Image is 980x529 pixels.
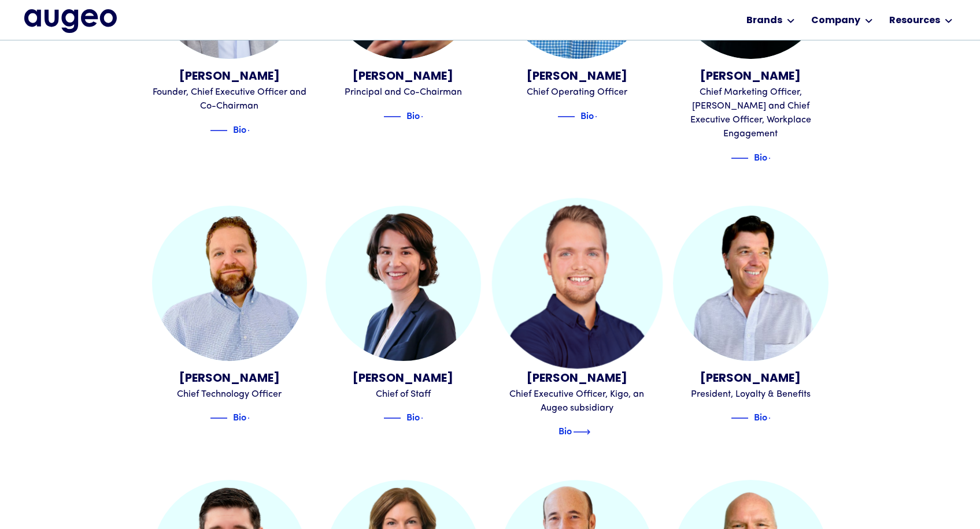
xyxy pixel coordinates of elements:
img: Blue text arrow [247,411,265,425]
div: Bio [754,409,767,423]
img: Madeline McCloughan [326,206,481,361]
img: Blue text arrow [421,110,438,124]
img: Blue text arrow [421,411,438,425]
img: Blue text arrow [595,110,612,124]
div: Resources [889,14,940,28]
img: Tim Miller [673,206,829,361]
div: Bio [233,122,246,136]
div: [PERSON_NAME] [500,68,655,85]
div: [PERSON_NAME] [326,370,481,388]
div: President, Loyalty & Benefits [673,388,829,401]
a: Tim Miller[PERSON_NAME]President, Loyalty & BenefitsBlue decorative lineBioBlue text arrow [673,206,829,424]
img: Blue decorative line [383,110,401,124]
img: Blue decorative line [731,411,748,425]
img: Blue decorative line [557,110,575,124]
div: [PERSON_NAME] [152,370,308,388]
div: Bio [559,423,572,437]
img: Augeo's full logo in midnight blue. [24,9,117,32]
div: Brands [746,14,782,28]
div: Chief Technology Officer [152,388,308,401]
img: Blue text arrow [768,411,786,425]
div: Bio [233,409,246,423]
div: Chief Executive Officer, Kigo, an Augeo subsidiary [500,388,655,415]
div: Chief of Staff [326,388,481,401]
div: [PERSON_NAME] [152,68,308,85]
div: Principal and Co-Chairman [326,85,481,99]
div: Bio [406,409,420,423]
img: Blue text arrow [247,124,265,137]
a: Peter Schultze[PERSON_NAME]Chief Executive Officer, Kigo, an Augeo subsidiaryBlue decorative line... [500,206,655,438]
a: Boris Kopilenko[PERSON_NAME]Chief Technology OfficerBlue decorative lineBioBlue text arrow [152,206,308,424]
div: Bio [754,150,767,163]
a: Madeline McCloughan[PERSON_NAME]Chief of StaffBlue decorative lineBioBlue text arrow [326,206,481,424]
div: Chief Marketing Officer, [PERSON_NAME] and Chief Executive Officer, Workplace Engagement [673,85,829,141]
div: Chief Operating Officer [500,85,655,99]
div: [PERSON_NAME] [326,68,481,85]
img: Blue decorative line [383,411,401,425]
div: [PERSON_NAME] [673,370,829,388]
img: Blue text arrow [768,151,786,165]
div: Founder, Chief Executive Officer and Co-Chairman [152,85,308,113]
div: Bio [580,108,594,122]
img: Boris Kopilenko [152,206,308,361]
div: [PERSON_NAME] [673,68,829,85]
img: Blue decorative line [731,151,748,165]
a: home [24,9,117,32]
img: Blue text arrow [573,425,590,439]
div: [PERSON_NAME] [500,370,655,388]
div: Company [811,14,860,28]
img: Blue decorative line [210,124,227,137]
img: Blue decorative line [210,411,227,425]
div: Bio [406,108,420,122]
img: Peter Schultze [491,198,662,368]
